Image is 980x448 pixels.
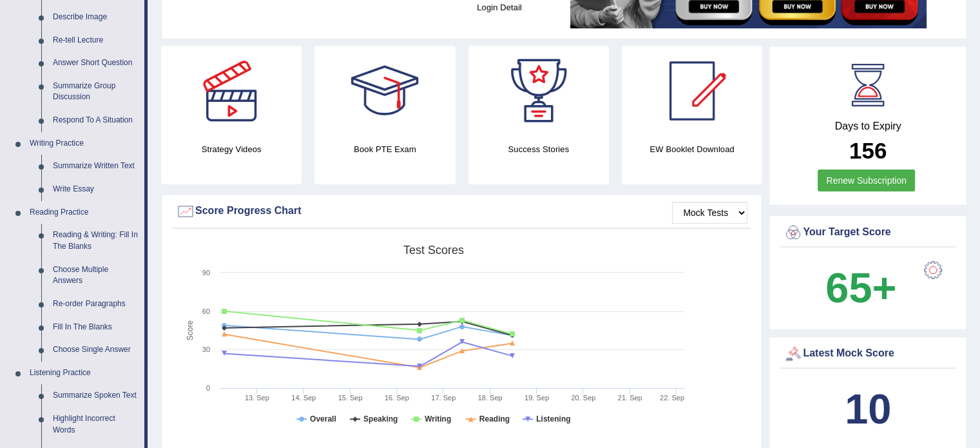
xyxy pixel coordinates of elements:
[571,394,595,402] tspan: 20. Sep
[818,170,915,191] a: Renew Subscription
[845,385,891,433] b: 10
[314,142,455,156] h4: Book PTE Exam
[478,394,503,402] tspan: 18. Sep
[363,414,398,424] tspan: Speaking
[783,223,952,242] div: Your Target Score
[47,155,144,178] a: Summarize Written Text
[47,407,144,442] a: Highlight Incorrect Words
[825,264,896,311] b: 65+
[176,202,747,221] div: Score Progress Chart
[202,269,210,277] text: 90
[47,109,144,132] a: Respond To A Situation
[24,362,144,385] a: Listening Practice
[622,142,762,156] h4: EW Booklet Download
[47,316,144,339] a: Fill In The Blanks
[536,414,570,424] tspan: Listening
[161,142,302,156] h4: Strategy Videos
[47,224,144,258] a: Reading & Writing: Fill In The Blanks
[425,414,451,424] tspan: Writing
[47,29,144,52] a: Re-tell Lecture
[202,307,210,315] text: 60
[202,346,210,353] text: 30
[310,414,336,424] tspan: Overall
[47,75,144,109] a: Summarize Group Discussion
[47,384,144,407] a: Summarize Spoken Text
[468,142,609,156] h4: Success Stories
[47,6,144,29] a: Describe Image
[431,394,456,402] tspan: 17. Sep
[524,394,549,402] tspan: 19. Sep
[783,344,952,364] div: Latest Mock Score
[206,384,210,392] text: 0
[385,394,409,402] tspan: 16. Sep
[47,293,144,316] a: Re-order Paragraphs
[186,320,195,341] tspan: Score
[479,414,510,424] tspan: Reading
[660,394,684,402] tspan: 22. Sep
[47,178,144,201] a: Write Essay
[291,394,316,402] tspan: 14. Sep
[618,394,642,402] tspan: 21. Sep
[47,258,144,293] a: Choose Multiple Answers
[24,201,144,224] a: Reading Practice
[245,394,269,402] tspan: 13. Sep
[47,338,144,362] a: Choose Single Answer
[849,138,887,163] b: 156
[403,244,464,257] tspan: Test scores
[783,121,952,132] h4: Days to Expiry
[24,132,144,155] a: Writing Practice
[338,394,363,402] tspan: 15. Sep
[47,52,144,75] a: Answer Short Question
